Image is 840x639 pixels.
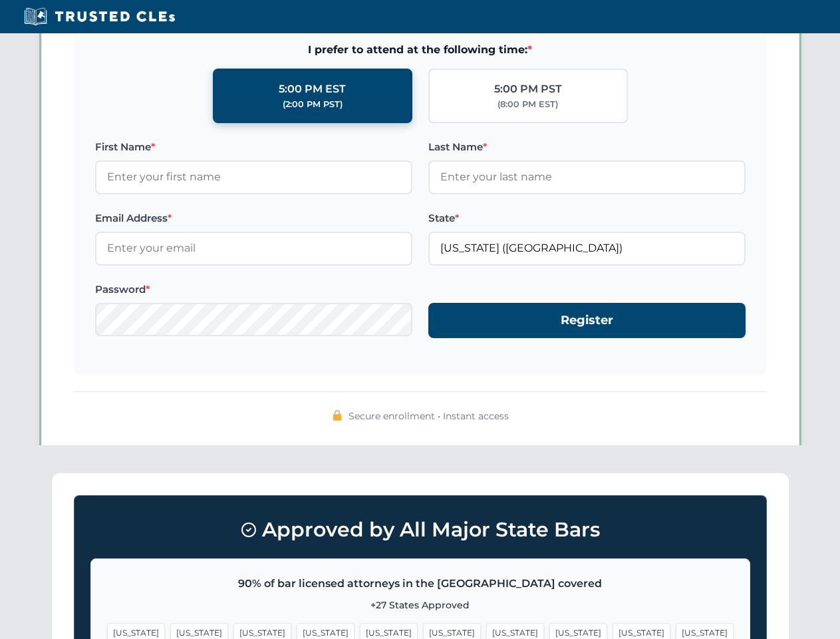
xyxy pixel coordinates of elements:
[95,139,412,155] label: First Name
[95,282,412,298] label: Password
[20,7,179,27] img: Trusted CLEs
[428,139,746,155] label: Last Name
[95,41,746,59] span: I prefer to attend at the following time:
[428,303,746,338] button: Register
[90,512,750,548] h3: Approved by All Major State Bars
[497,98,558,111] div: (8:00 PM EST)
[95,210,412,226] label: Email Address
[279,81,346,98] div: 5:00 PM EST
[428,232,746,265] input: Florida (FL)
[349,409,509,423] span: Secure enrollment • Instant access
[428,210,746,226] label: State
[494,81,562,98] div: 5:00 PM PST
[107,575,734,592] p: 90% of bar licensed attorneys in the [GEOGRAPHIC_DATA] covered
[428,160,746,194] input: Enter your last name
[95,232,412,265] input: Enter your email
[283,98,343,111] div: (2:00 PM PST)
[107,598,734,612] p: +27 States Approved
[332,410,343,421] img: 🔒
[95,160,412,194] input: Enter your first name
